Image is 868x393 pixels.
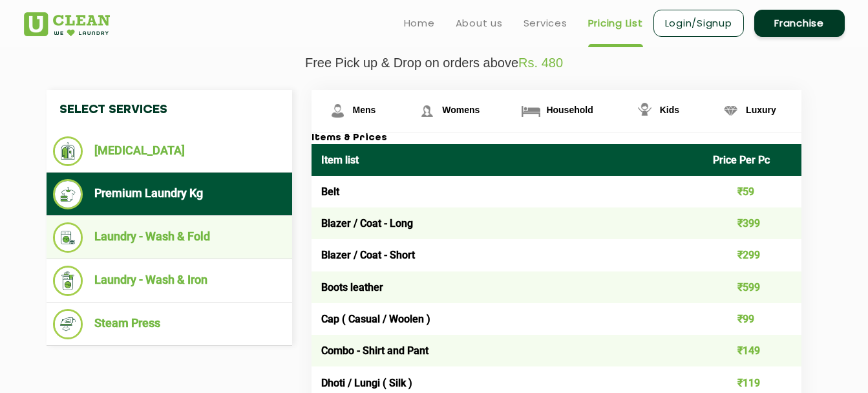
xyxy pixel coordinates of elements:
[53,136,83,166] img: Dry Cleaning
[520,100,542,122] img: Household
[47,90,292,130] h4: Select Services
[312,176,704,207] td: Belt
[416,100,438,122] img: Womens
[312,133,801,144] h3: Items & Prices
[703,271,801,303] td: ₹599
[53,266,83,296] img: Laundry - Wash & Iron
[53,309,286,339] li: Steam Press
[53,222,83,253] img: Laundry - Wash & Fold
[312,303,704,335] td: Cap ( Casual / Woolen )
[588,16,643,31] a: Pricing List
[660,105,679,115] span: Kids
[24,56,845,70] p: Free Pick up & Drop on orders above
[312,239,704,271] td: Blazer / Coat - Short
[53,179,286,209] li: Premium Laundry Kg
[633,100,656,122] img: Kids
[719,100,742,122] img: Luxury
[404,16,435,31] a: Home
[312,144,704,176] th: Item list
[703,176,801,207] td: ₹59
[53,266,286,296] li: Laundry - Wash & Iron
[703,207,801,239] td: ₹399
[703,335,801,366] td: ₹149
[703,239,801,271] td: ₹299
[524,16,567,31] a: Services
[546,105,593,115] span: Household
[312,207,704,239] td: Blazer / Coat - Long
[703,144,801,176] th: Price Per Pc
[53,222,286,253] li: Laundry - Wash & Fold
[442,105,480,115] span: Womens
[312,335,704,366] td: Combo - Shirt and Pant
[456,16,503,31] a: About us
[326,100,349,122] img: Mens
[703,303,801,335] td: ₹99
[312,271,704,303] td: Boots leather
[746,105,776,115] span: Luxury
[754,10,845,37] a: Franchise
[353,105,376,115] span: Mens
[53,309,83,339] img: Steam Press
[518,56,563,70] span: Rs. 480
[53,136,286,166] li: [MEDICAL_DATA]
[53,179,83,209] img: Premium Laundry Kg
[653,10,744,37] a: Login/Signup
[24,12,110,36] img: UClean Laundry and Dry Cleaning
